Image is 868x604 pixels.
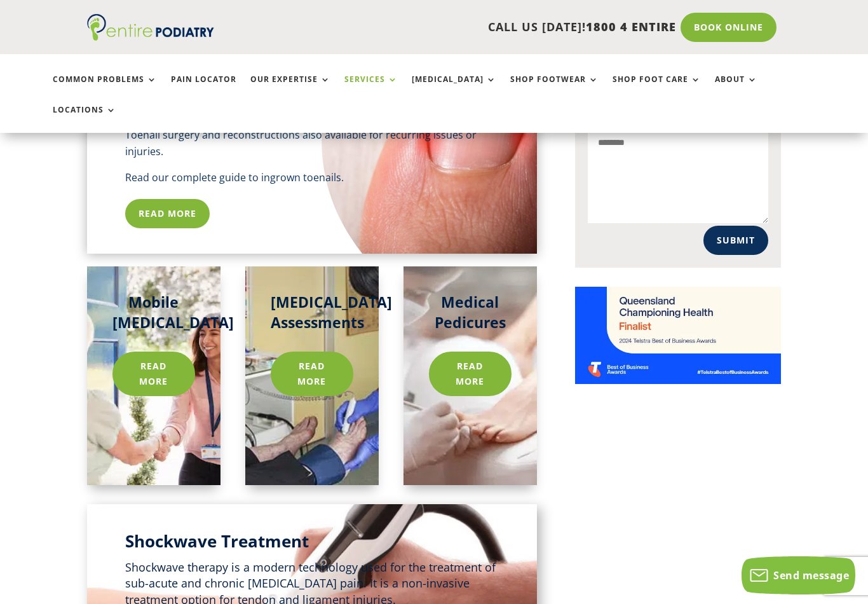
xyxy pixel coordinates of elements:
a: Services [344,75,398,102]
button: Send message [742,556,855,594]
img: logo (1) [87,14,214,41]
a: About [715,75,757,102]
a: Read More [125,199,210,228]
h2: [MEDICAL_DATA] Assessments [271,292,353,339]
a: Our Expertise [250,75,330,102]
p: Toenail surgery and reconstructions also available for recurring issues or injuries. [125,127,499,170]
span: 1800 4 ENTIRE [586,19,676,34]
a: Telstra Business Awards QLD State Finalist - Championing Health Category [575,374,781,387]
a: Read more [271,352,353,396]
a: Pain Locator [171,75,236,102]
span: Send message [773,568,849,582]
a: Read more [112,352,195,396]
p: CALL US [DATE]! [245,19,676,36]
a: Read more [429,352,512,396]
a: [MEDICAL_DATA] [412,75,496,102]
a: Book Online [681,13,776,42]
a: Shop Foot Care [613,75,701,102]
a: Common Problems [53,75,157,102]
button: Submit [703,226,768,255]
h2: Medical Pedicures [429,292,512,339]
p: Read our complete guide to ingrown toenails. [125,170,499,186]
h2: Mobile [MEDICAL_DATA] [112,292,195,339]
h2: Shockwave Treatment [125,530,499,559]
a: Entire Podiatry [87,31,214,43]
img: Telstra Business Awards QLD State Finalist - Championing Health Category [575,287,781,384]
a: Locations [53,106,116,133]
a: Shop Footwear [510,75,599,102]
